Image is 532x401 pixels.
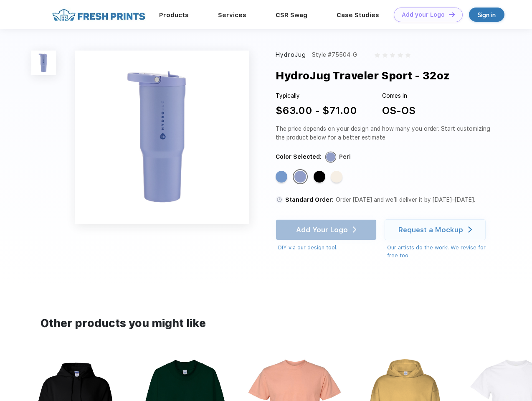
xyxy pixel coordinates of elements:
[276,152,322,161] div: Color Selected:
[285,196,334,203] span: Standard Order:
[41,315,491,332] div: Other products you might like
[278,244,377,252] div: DIY via our design tool.
[398,53,403,58] img: gray_star.svg
[382,103,415,118] div: OS-OS
[468,226,472,233] img: white arrow
[50,8,148,22] img: fo%20logo%202.webp
[398,226,463,234] div: Request a Mockup
[75,51,249,224] img: func=resize&h=640
[336,196,475,203] span: Order [DATE] and we’ll deliver it by [DATE]–[DATE].
[402,11,445,18] div: Add your Logo
[276,51,306,59] div: HydroJug
[276,171,287,183] div: Light Blue
[31,51,56,75] img: func=resize&h=100
[276,196,283,203] img: standard order
[382,91,415,100] div: Comes in
[276,68,450,84] div: HydroJug Traveler Sport - 32oz
[387,244,494,260] div: Our artists do the work! We revise for free too.
[294,171,306,183] div: Peri
[159,11,189,19] a: Products
[276,124,494,142] div: The price depends on your design and how many you order. Start customizing the product below for ...
[339,152,351,161] div: Peri
[276,103,357,118] div: $63.00 - $71.00
[449,12,455,17] img: DT
[314,171,325,183] div: Black
[375,53,380,58] img: gray_star.svg
[405,53,410,58] img: gray_star.svg
[383,53,388,58] img: gray_star.svg
[469,8,504,22] a: Sign in
[478,10,496,20] div: Sign in
[331,171,342,183] div: Cream
[276,91,357,100] div: Typically
[312,51,357,59] div: Style #75504-G
[390,53,395,58] img: gray_star.svg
